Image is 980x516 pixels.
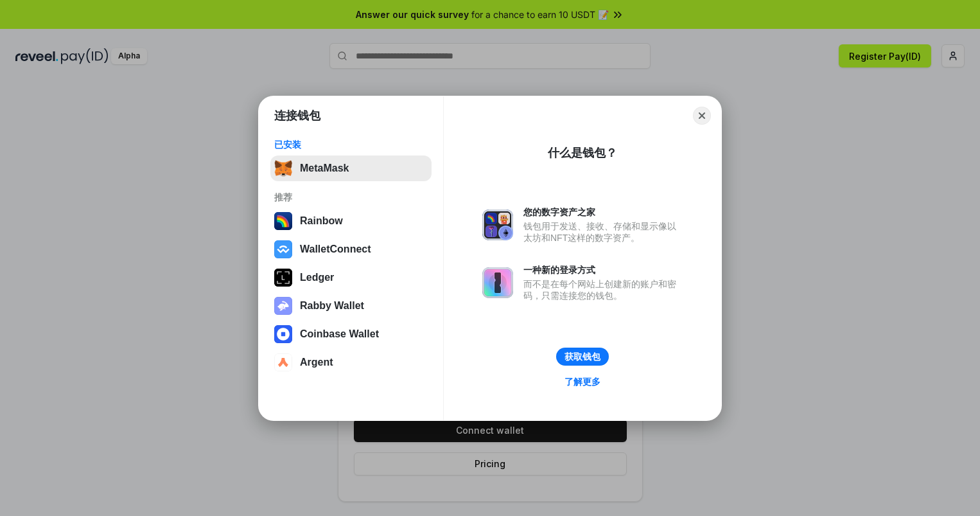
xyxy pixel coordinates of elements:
div: 一种新的登录方式 [523,264,683,276]
h1: 连接钱包 [274,108,320,123]
button: Argent [270,350,432,375]
div: 您的数字资产之家 [523,206,683,218]
img: svg+xml,%3Csvg%20xmlns%3D%22http%3A%2F%2Fwww.w3.org%2F2000%2Fsvg%22%20fill%3D%22none%22%20viewBox... [482,267,513,298]
div: 钱包用于发送、接收、存储和显示像以太坊和NFT这样的数字资产。 [523,220,683,244]
a: 了解更多 [557,373,608,390]
div: WalletConnect [300,244,371,255]
img: svg+xml,%3Csvg%20width%3D%2228%22%20height%3D%2228%22%20viewBox%3D%220%200%2028%2028%22%20fill%3D... [274,325,292,343]
button: MetaMask [270,156,432,181]
div: 了解更多 [564,376,600,387]
div: Ledger [300,272,334,283]
div: Coinbase Wallet [300,328,379,340]
div: Rabby Wallet [300,300,364,312]
button: Coinbase Wallet [270,321,432,347]
button: Ledger [270,265,432,290]
button: Rabby Wallet [270,293,432,319]
div: 而不是在每个网站上创建新的账户和密码，只需连接您的钱包。 [523,278,683,301]
img: svg+xml,%3Csvg%20fill%3D%22none%22%20height%3D%2233%22%20viewBox%3D%220%200%2035%2033%22%20width%... [274,159,292,177]
button: 获取钱包 [556,348,609,366]
img: svg+xml,%3Csvg%20width%3D%2228%22%20height%3D%2228%22%20viewBox%3D%220%200%2028%2028%22%20fill%3D... [274,240,292,258]
button: WalletConnect [270,236,432,262]
div: MetaMask [300,163,349,174]
div: 什么是钱包？ [548,145,617,161]
div: 已安装 [274,139,428,150]
div: Rainbow [300,215,343,227]
img: svg+xml,%3Csvg%20width%3D%2228%22%20height%3D%2228%22%20viewBox%3D%220%200%2028%2028%22%20fill%3D... [274,353,292,371]
img: svg+xml,%3Csvg%20width%3D%22120%22%20height%3D%22120%22%20viewBox%3D%220%200%20120%20120%22%20fil... [274,212,292,230]
div: 推荐 [274,191,428,203]
div: 获取钱包 [564,351,600,362]
img: svg+xml,%3Csvg%20xmlns%3D%22http%3A%2F%2Fwww.w3.org%2F2000%2Fsvg%22%20fill%3D%22none%22%20viewBox... [274,297,292,315]
button: Close [693,107,711,125]
img: svg+xml,%3Csvg%20xmlns%3D%22http%3A%2F%2Fwww.w3.org%2F2000%2Fsvg%22%20fill%3D%22none%22%20viewBox... [482,209,513,240]
button: Rainbow [270,208,432,234]
div: Argent [300,357,333,368]
img: svg+xml,%3Csvg%20xmlns%3D%22http%3A%2F%2Fwww.w3.org%2F2000%2Fsvg%22%20width%3D%2228%22%20height%3... [274,269,292,287]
